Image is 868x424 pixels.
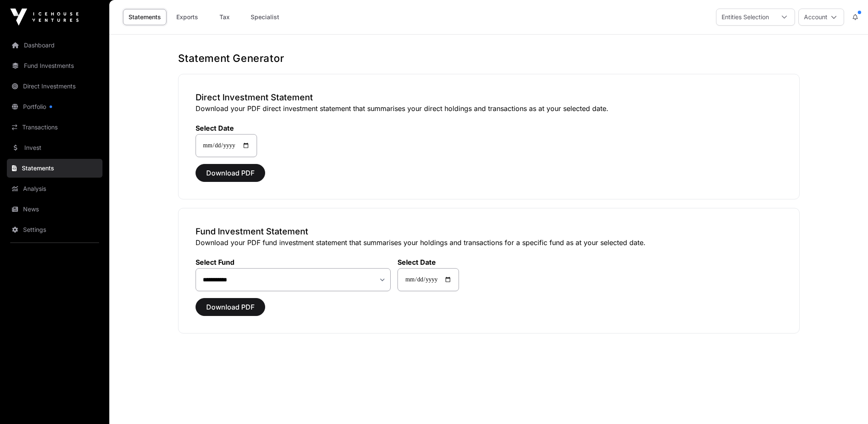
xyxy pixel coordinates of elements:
div: Entities Selection [716,9,774,25]
span: Download PDF [206,168,254,178]
h1: Statement Generator [178,52,800,65]
a: Invest [7,138,102,157]
a: Transactions [7,118,102,137]
a: Tax [208,9,242,25]
a: Portfolio [7,97,102,116]
a: Analysis [7,179,102,198]
a: News [7,200,102,219]
a: Direct Investments [7,77,102,96]
a: Statements [7,159,102,178]
span: Download PDF [206,302,254,312]
a: Download PDF [196,173,265,181]
a: Settings [7,220,102,239]
h3: Direct Investment Statement [196,91,782,103]
a: Specialist [245,9,285,25]
button: Download PDF [196,164,265,182]
a: Dashboard [7,36,102,55]
label: Select Fund [196,258,391,266]
a: Fund Investments [7,56,102,75]
button: Download PDF [196,298,265,316]
label: Select Date [196,124,257,132]
button: Account [798,9,844,26]
a: Exports [170,9,204,25]
a: Download PDF [196,307,265,315]
a: Statements [123,9,167,25]
h3: Fund Investment Statement [196,225,782,237]
p: Download your PDF fund investment statement that summarises your holdings and transactions for a ... [196,237,782,248]
img: Icehouse Ventures Logo [10,9,79,26]
label: Select Date [397,258,459,266]
p: Download your PDF direct investment statement that summarises your direct holdings and transactio... [196,103,782,114]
